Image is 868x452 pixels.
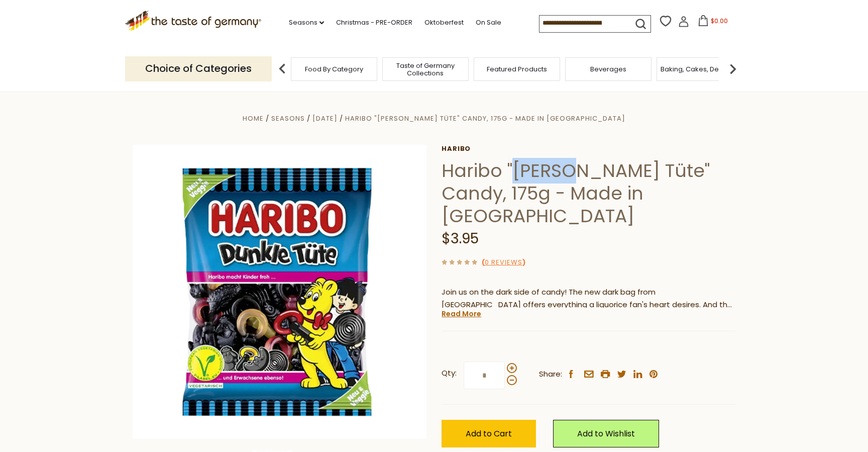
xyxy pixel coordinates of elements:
[442,159,735,227] h1: Haribo "[PERSON_NAME] Tüte" Candy, 175g - Made in [GEOGRAPHIC_DATA]
[442,420,536,447] button: Add to Cart
[125,56,272,81] p: Choice of Categories
[442,145,735,153] a: Haribo
[482,257,525,267] span: ( )
[442,309,481,319] a: Read More
[553,420,659,447] a: Add to Wishlist
[345,114,625,123] a: Haribo "[PERSON_NAME] Tüte" Candy, 175g - Made in [GEOGRAPHIC_DATA]
[305,65,363,73] a: Food By Category
[271,114,305,123] a: Seasons
[442,367,457,380] strong: Qty:
[691,15,734,30] button: $0.00
[272,59,292,79] img: previous arrow
[485,257,522,268] a: 0 Reviews
[442,229,479,248] span: $3.95
[336,17,412,28] a: Christmas - PRE-ORDER
[539,368,562,381] span: Share:
[424,17,464,28] a: Oktoberfest
[476,17,501,28] a: On Sale
[243,114,264,123] a: Home
[464,361,505,389] input: Qty:
[289,17,324,28] a: Seasons
[466,428,512,439] span: Add to Cart
[385,62,466,77] a: Taste of Germany Collections
[442,287,732,347] span: Join us on the dark side of candy! The new dark bag from [GEOGRAPHIC_DATA] offers everything a li...
[711,17,728,25] span: $0.00
[590,65,626,73] a: Beverages
[723,59,743,79] img: next arrow
[133,145,426,439] img: Haribo Dunkle Tute
[312,114,338,123] a: [DATE]
[661,65,738,73] a: Baking, Cakes, Desserts
[487,65,547,73] a: Featured Products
